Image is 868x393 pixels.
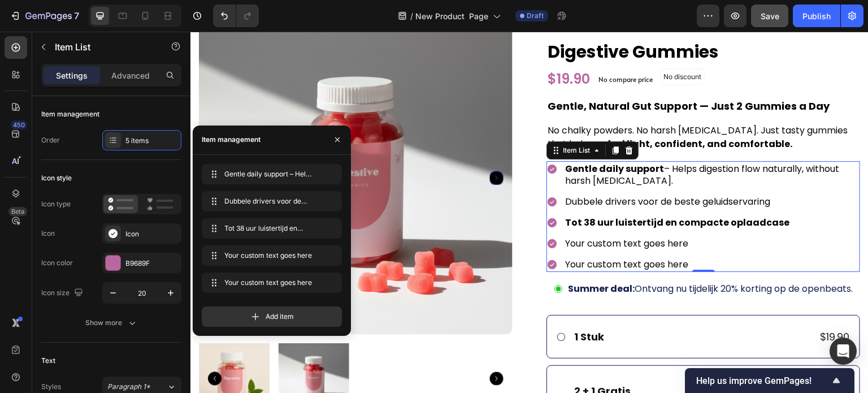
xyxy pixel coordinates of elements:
[202,135,261,145] div: Item management
[628,297,660,313] div: $19.90
[802,10,831,22] div: Publish
[18,340,31,354] button: Carousel Back Arrow
[375,184,599,197] strong: Tot 38 uur luistertijd en compacte oplaadcase
[41,109,99,119] div: Item management
[357,68,669,81] p: Gentle, Natural Gut Support — Just 2 Gummies a Day
[375,131,474,144] strong: Gentle daily support
[357,92,669,119] p: No chalky powders. No harsh [MEDICAL_DATA]. Just tasty gummies that help you
[376,249,663,265] h2: Ontvang nu tijdelijk 20% korting op de openbeats.
[362,252,374,263] img: gempages_563060957085959333-7828c605-74d0-4ee4-a326-10dc48b40120.gif
[224,223,315,234] span: Tot 38 uur luistertijd en compacte oplaadcase
[8,207,27,216] div: Beta
[41,286,85,301] div: Icon size
[55,40,151,54] p: Item List
[356,91,670,120] div: Rich Text Editor. Editing area: main
[125,136,179,146] div: 5 items
[41,313,181,333] button: Show more
[587,350,659,363] strong: Meest gekozen
[356,38,401,57] div: $19.90
[696,375,830,386] span: Help us improve GemPages!
[125,258,179,269] div: B9689F
[356,67,670,82] h2: Rich Text Editor. Editing area: main
[224,251,315,261] span: Your custom text goes here
[125,229,179,239] div: Icon
[373,129,670,157] div: Rich Text Editor. Editing area: main
[224,278,315,288] span: Your custom text goes here
[107,382,150,392] span: Paragraph 1*
[224,196,315,206] span: Dubbele drivers voor de beste geluidservaring
[375,164,668,176] p: Dubbele drivers voor de beste geluidservaring
[373,183,670,198] div: Rich Text Editor. Editing area: main
[410,10,413,22] span: /
[415,10,488,22] span: New Product Page
[41,258,73,268] div: Icon color
[356,8,670,32] h2: Digestive Gummies
[370,114,402,124] div: Item List
[41,228,55,239] div: Icon
[373,162,670,178] div: Rich Text Editor. Editing area: main
[111,70,150,81] p: Advanced
[696,374,843,387] button: Show survey - Help us improve GemPages!
[793,5,840,27] button: Publish
[751,5,788,27] button: Save
[266,312,294,322] span: Add item
[375,131,668,155] p: – Helps digestion flow naturally, without harsh [MEDICAL_DATA].
[373,225,670,240] div: Your custom text goes here
[56,70,88,81] p: Settings
[373,204,670,219] div: Rich Text Editor. Editing area: main
[213,5,259,27] div: Undo/Redo
[300,140,313,153] button: Carousel Next Arrow
[41,199,71,209] div: Icon type
[473,40,511,50] p: No discount
[300,340,313,354] button: Carousel Next Arrow
[11,120,27,129] div: 450
[830,338,857,365] div: Open Intercom Messenger
[761,11,779,21] span: Save
[85,317,138,329] div: Show more
[384,353,469,366] p: 2 + 1 Gratis
[41,135,60,145] div: Order
[416,106,602,119] strong: feel light, confident, and comfortable.
[41,356,55,366] div: Text
[41,382,61,392] div: Styles
[41,173,72,183] div: Icon style
[190,32,868,393] iframe: Design area
[375,206,668,218] p: Your custom text goes here
[384,299,414,312] p: 1 Stuk
[377,251,444,264] strong: Summer deal:
[408,44,462,51] p: No compare price
[74,9,79,23] p: 7
[5,5,84,27] button: 7
[527,11,544,21] span: Draft
[224,169,315,179] span: Gentle daily support – Helps digestion flow naturally, without harsh [MEDICAL_DATA].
